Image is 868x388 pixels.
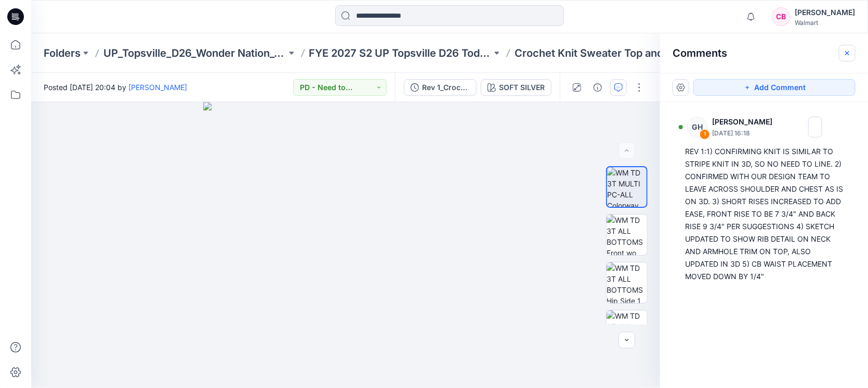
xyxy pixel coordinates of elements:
[673,47,727,59] h2: Comments
[515,46,698,60] p: Crochet Knit Sweater Top and Short Set
[607,167,647,207] img: WM TD 3T MULTI PC-ALL Colorway wo Avatar
[589,79,606,96] button: Details
[103,46,286,60] a: UP_Topsville_D26_Wonder Nation_Toddler Girl
[607,215,647,255] img: WM TD 3T ALL BOTTOMS Front wo Avatar
[607,310,647,351] img: WM TD 3T ALL BOTTOMS Back wo Avatar
[685,145,843,283] div: REV 1:1) CONFIRMING KNIT IS SIMILAR TO STRIPE KNIT IN 3D, SO NO NEED TO LINE. 2) CONFIRMED WITH O...
[607,262,647,303] img: WM TD 3T ALL BOTTOMS Hip Side 1 wo Avatar
[687,117,708,137] div: GH
[712,128,779,139] p: [DATE] 16:18
[404,79,477,96] button: Rev 1_Crochet Knit Sweater Top and Short Set
[712,116,779,128] p: [PERSON_NAME]
[203,102,489,388] img: eyJhbGciOiJIUzI1NiIsImtpZCI6IjAiLCJzbHQiOiJzZXMiLCJ0eXAiOiJKV1QifQ.eyJkYXRhIjp7InR5cGUiOiJzdG9yYW...
[422,82,470,93] div: Rev 1_Crochet Knit Sweater Top and Short Set
[128,83,187,92] a: [PERSON_NAME]
[772,7,791,26] div: CB
[44,46,81,60] a: Folders
[693,79,856,96] button: Add Comment
[481,79,551,96] button: SOFT SILVER
[795,6,855,19] div: [PERSON_NAME]
[795,19,855,27] div: Walmart
[499,82,545,93] div: SOFT SILVER
[44,82,187,93] span: Posted [DATE] 20:04 by
[309,46,492,60] a: FYE 2027 S2 UP Topsville D26 Toddler Girl Wonder Nation
[700,129,710,140] div: 1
